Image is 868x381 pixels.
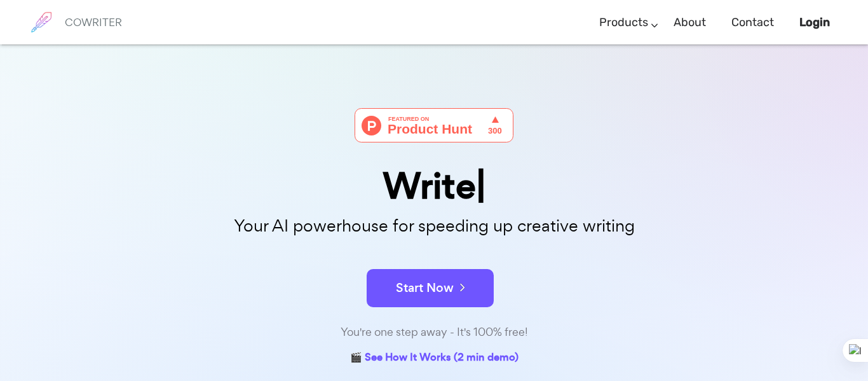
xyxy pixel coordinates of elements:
img: brand logo [25,6,57,38]
img: Cowriter - Your AI buddy for speeding up creative writing | Product Hunt [355,108,513,142]
h6: COWRITER [65,17,122,28]
p: Your AI powerhouse for speeding up creative writing [116,212,752,240]
div: You're one step away - It's 100% free! [116,323,752,342]
b: Login [799,15,830,29]
button: Start Now [367,269,494,307]
a: Products [599,4,648,41]
a: Login [799,4,830,41]
a: 🎬 See How It Works (2 min demo) [350,349,519,368]
a: Contact [731,4,774,41]
div: Write [116,168,752,204]
a: About [674,4,706,41]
